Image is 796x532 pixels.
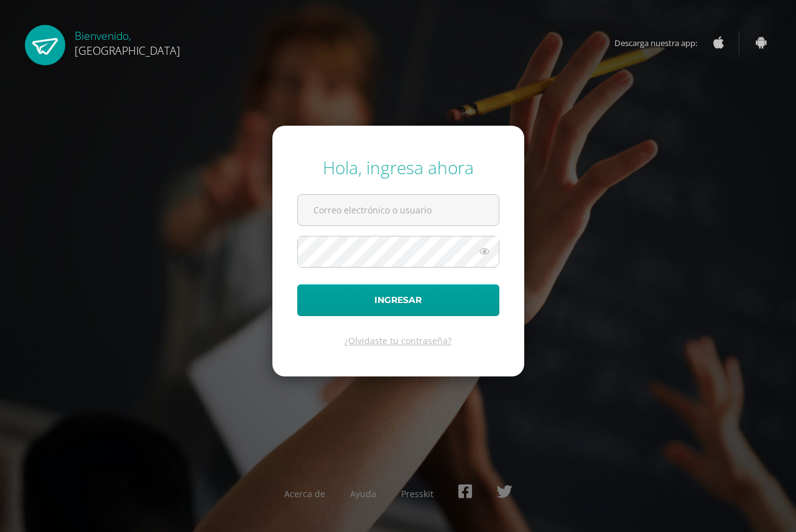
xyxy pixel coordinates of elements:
span: [GEOGRAPHIC_DATA] [75,43,180,58]
button: Ingresar [297,284,499,316]
a: ¿Olvidaste tu contraseña? [345,335,451,347]
a: Ayuda [350,488,376,500]
span: Descarga nuestra app: [614,31,710,55]
input: Correo electrónico o usuario [298,195,499,225]
div: Bienvenido, [75,25,180,58]
a: Acerca de [284,488,325,500]
div: Hola, ingresa ahora [297,156,499,179]
a: Presskit [401,488,433,500]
